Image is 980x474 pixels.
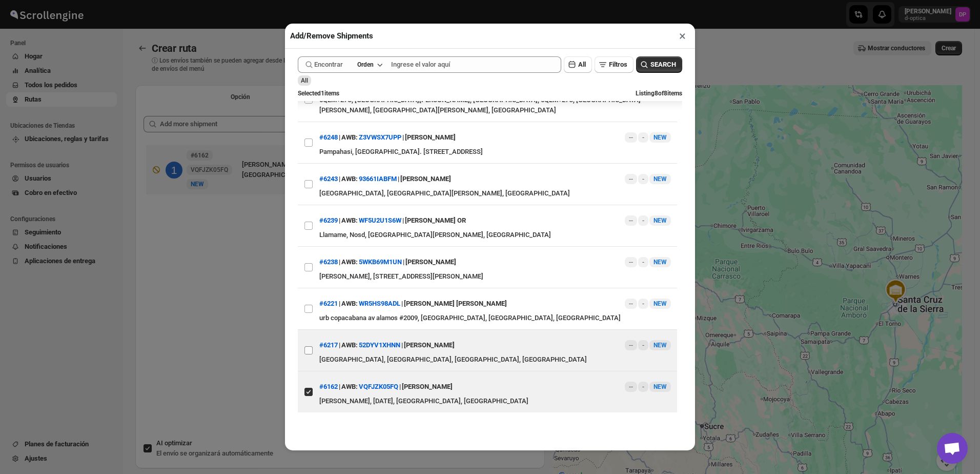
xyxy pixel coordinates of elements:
[404,294,507,313] div: [PERSON_NAME] [PERSON_NAME]
[654,217,667,224] span: NEW
[319,211,466,230] div: | |
[629,258,633,266] span: --
[629,341,633,349] span: --
[319,128,456,147] div: | |
[359,175,397,183] button: 93661IABFM
[359,341,400,349] button: 52DYV1XHNN
[319,336,455,354] div: | |
[319,175,338,183] button: #6243
[629,300,633,308] span: --
[341,174,358,184] span: AWB:
[642,258,644,266] span: -
[405,211,466,230] div: [PERSON_NAME] OR
[341,382,358,392] span: AWB:
[578,61,586,68] span: All
[675,29,690,43] button: ×
[654,383,667,390] span: NEW
[359,300,400,307] button: WR5HS98ADL
[359,133,401,141] button: Z3VWSX7UPP
[937,433,968,464] a: Chat abierto
[319,300,338,307] button: #6221
[629,175,633,183] span: --
[298,90,339,97] span: Selected 1 items
[400,170,451,188] div: [PERSON_NAME]
[135,108,545,422] div: Selected Shipments
[290,31,373,41] h2: Add/Remove Shipments
[636,56,682,73] button: SEARCH
[341,215,358,226] span: AWB:
[564,56,592,73] button: All
[609,61,627,68] span: Filtros
[319,396,671,406] div: [PERSON_NAME], [DATE], [GEOGRAPHIC_DATA], [GEOGRAPHIC_DATA]
[654,259,667,266] span: NEW
[654,175,667,183] span: NEW
[629,133,633,142] span: --
[654,300,667,307] span: NEW
[341,299,358,309] span: AWB:
[319,294,507,313] div: | |
[351,57,388,72] button: Orden
[319,258,338,266] button: #6238
[642,216,644,225] span: -
[319,133,338,141] button: #6248
[642,133,644,142] span: -
[359,216,401,224] button: WF5U2U1S6W
[405,253,456,271] div: [PERSON_NAME]
[319,95,671,115] div: 6Q2M+27C, [GEOGRAPHIC_DATA][PERSON_NAME], [GEOGRAPHIC_DATA], 6Q2M+27C, [GEOGRAPHIC_DATA][PERSON_N...
[650,60,676,70] span: SEARCH
[341,340,358,350] span: AWB:
[319,216,338,224] button: #6239
[319,383,338,390] button: #6162
[642,175,644,183] span: -
[357,61,374,69] div: Orden
[642,341,644,349] span: -
[636,90,682,97] span: Listing 8 of 8 items
[314,60,343,70] span: Encontrar
[319,378,453,396] div: | |
[402,378,453,396] div: [PERSON_NAME]
[301,77,308,84] span: All
[319,354,671,365] div: [GEOGRAPHIC_DATA], [GEOGRAPHIC_DATA], [GEOGRAPHIC_DATA], [GEOGRAPHIC_DATA]
[629,216,633,225] span: --
[359,383,398,390] button: VQFJZK05FQ
[341,257,358,267] span: AWB:
[319,271,671,282] div: [PERSON_NAME], [STREET_ADDRESS][PERSON_NAME]
[404,336,455,354] div: [PERSON_NAME]
[391,56,561,73] input: Ingrese el valor aquí
[319,188,671,199] div: [GEOGRAPHIC_DATA], [GEOGRAPHIC_DATA][PERSON_NAME], [GEOGRAPHIC_DATA]
[341,132,358,143] span: AWB:
[654,134,667,141] span: NEW
[405,128,456,147] div: [PERSON_NAME]
[629,383,633,391] span: --
[319,170,451,188] div: | |
[319,147,671,157] div: Pampahasi, [GEOGRAPHIC_DATA]. [STREET_ADDRESS]
[319,313,671,323] div: urb copacabana av alamos #2009, [GEOGRAPHIC_DATA], [GEOGRAPHIC_DATA], [GEOGRAPHIC_DATA]
[319,230,671,240] div: Llamame, Nosd, [GEOGRAPHIC_DATA][PERSON_NAME], [GEOGRAPHIC_DATA]
[654,342,667,349] span: NEW
[319,253,456,271] div: | |
[595,56,634,73] button: Filtros
[642,300,644,308] span: -
[642,383,644,391] span: -
[319,341,338,349] button: #6217
[359,258,402,266] button: 5WKB69M1UN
